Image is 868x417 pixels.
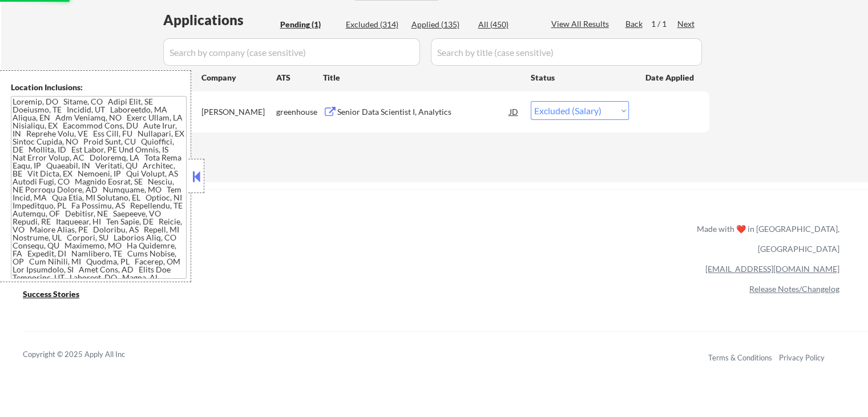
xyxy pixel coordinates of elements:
a: Release Notes/Changelog [749,284,839,294]
div: Location Inclusions: [11,82,187,93]
div: All (450) [478,19,535,30]
div: Applications [163,13,276,27]
div: Back [625,18,644,30]
div: [PERSON_NAME] [201,106,276,118]
div: ATS [276,72,323,83]
a: Terms & Conditions [708,353,772,362]
a: Refer & earn free applications 👯‍♀️ [23,235,458,247]
div: Applied (135) [411,19,469,30]
div: Senior Data Scientist I, Analytics [337,106,510,118]
div: Company [201,72,276,83]
a: [EMAIL_ADDRESS][DOMAIN_NAME] [705,264,839,274]
div: 1 / 1 [651,18,677,30]
div: Title [323,72,520,83]
div: Pending (1) [280,19,337,30]
div: Status [531,67,629,87]
div: Excluded (314) [346,19,403,30]
input: Search by company (case sensitive) [163,38,420,66]
div: View All Results [551,18,612,30]
input: Search by title (case sensitive) [431,38,702,66]
u: Success Stories [23,289,79,299]
div: Date Applied [645,72,696,83]
div: Copyright © 2025 Apply All Inc [23,349,154,360]
div: Next [677,18,696,30]
div: Made with ❤️ in [GEOGRAPHIC_DATA], [GEOGRAPHIC_DATA] [692,219,839,259]
a: Privacy Policy [779,353,825,362]
a: Success Stories [23,288,95,303]
div: JD [508,101,520,122]
div: greenhouse [276,106,323,118]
